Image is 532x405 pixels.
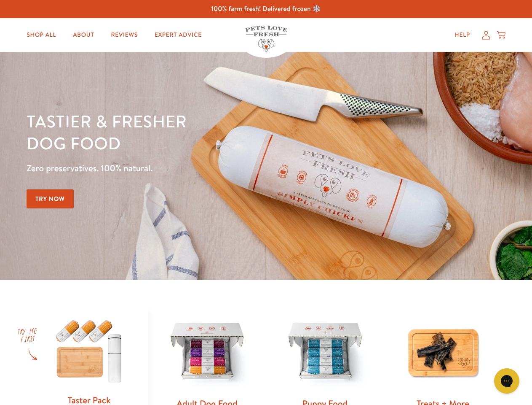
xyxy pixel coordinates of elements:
[27,110,346,154] h1: Tastier & fresher dog food
[245,26,287,51] img: Pets Love Fresh
[27,161,346,176] p: Zero preservatives. 100% natural.
[148,27,209,43] a: Expert Advice
[490,365,524,397] iframe: Gorgias live chat messenger
[104,27,144,43] a: Reviews
[20,27,63,43] a: Shop All
[66,27,101,43] a: About
[448,27,477,43] a: Help
[27,189,74,208] a: Try Now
